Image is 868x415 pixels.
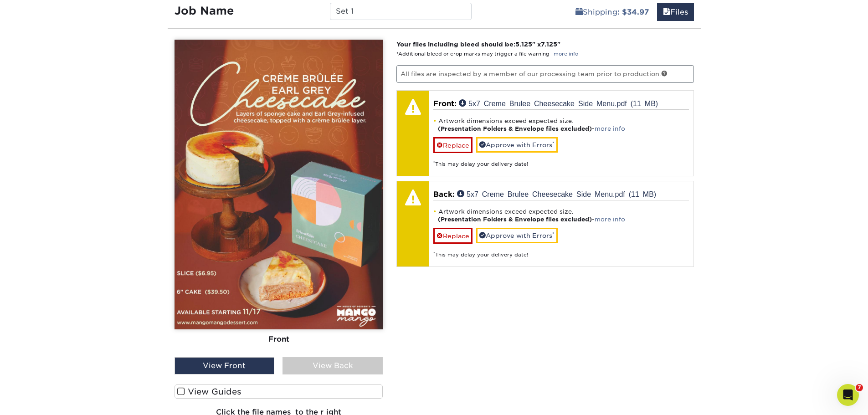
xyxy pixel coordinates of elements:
[433,99,457,108] span: Front:
[433,137,473,153] a: Replace
[433,117,689,133] li: Artwork dimensions exceed expected size. -
[459,99,658,107] a: 5x7 Creme Brulee Cheesecake Side Menu.pdf (11 MB)
[396,51,578,57] small: *Additional bleed or crop marks may trigger a file warning –
[396,65,694,82] p: All files are inspected by a member of our processing team prior to production.
[457,190,656,197] a: 5x7 Creme Brulee Cheesecake Side Menu.pdf (11 MB)
[175,4,234,17] strong: Job Name
[663,8,670,16] span: files
[282,357,383,374] div: View Back
[476,137,558,153] a: Approve with Errors*
[856,384,863,391] span: 7
[438,216,592,223] strong: (Presentation Folders & Envelope files excluded)
[175,384,383,399] label: View Guides
[330,3,472,20] input: Enter a job name
[175,357,275,374] div: View Front
[433,190,455,199] span: Back:
[541,41,557,48] span: 7.125
[438,125,592,132] strong: (Presentation Folders & Envelope files excluded)
[396,41,560,48] strong: Your files including bleed should be: " x "
[595,216,625,223] a: more info
[554,51,578,57] a: more info
[433,228,473,244] a: Replace
[575,8,583,16] span: shipping
[515,41,532,48] span: 5.125
[433,153,689,168] div: This may delay your delivery date!
[570,3,655,21] a: Shipping: $34.97
[595,125,625,132] a: more info
[175,329,383,349] div: Front
[617,8,649,16] b: : $34.97
[837,384,859,406] iframe: Intercom live chat
[433,208,689,223] li: Artwork dimensions exceed expected size. -
[476,228,558,243] a: Approve with Errors*
[433,244,689,259] div: This may delay your delivery date!
[657,3,694,21] a: Files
